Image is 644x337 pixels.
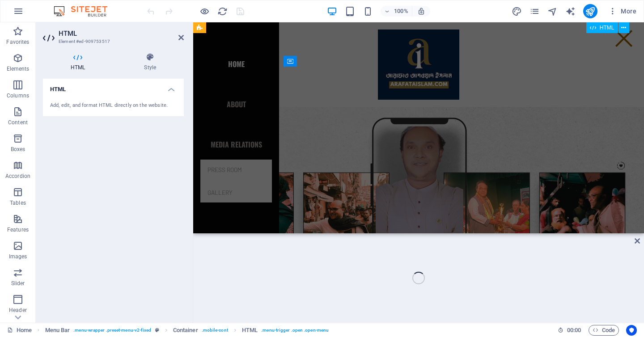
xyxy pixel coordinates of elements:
[202,325,228,336] span: . mobile-cont
[155,328,159,333] i: This element is a customizable preset
[7,92,29,99] p: Columns
[9,307,27,314] p: Header
[547,6,558,17] button: navigator
[381,6,412,17] button: 100%
[51,6,119,17] img: Editor Logo
[9,253,27,260] p: Images
[7,226,29,233] p: Features
[59,38,166,46] h3: Element #ed-909753517
[547,6,558,17] i: Navigator
[50,102,177,110] div: Add, edit, and format HTML directly on the website.
[43,53,116,72] h4: HTML
[45,325,70,336] span: Click to select. Double-click to edit
[43,79,184,95] h4: HTML
[512,6,522,17] button: design
[600,25,614,30] span: HTML
[530,6,540,17] button: pages
[608,7,636,16] span: More
[394,6,408,17] h6: 100%
[10,199,26,206] p: Tables
[217,6,228,17] button: reload
[199,6,210,17] button: Click here to leave preview mode and continue editing
[45,325,329,336] nav: breadcrumb
[565,6,576,17] i: AI Writer
[6,38,29,46] p: Favorites
[567,325,581,336] span: 00 00
[173,325,198,336] span: Click to select. Double-click to edit
[583,4,597,18] button: publish
[605,4,640,18] button: More
[7,325,32,336] a: Click to cancel selection. Double-click to open Pages
[217,6,228,17] i: Reload page
[116,53,184,72] h4: Style
[73,325,151,336] span: . menu-wrapper .preset-menu-v2-fixed
[558,325,581,336] h6: Session time
[585,6,595,17] i: Publish
[512,6,522,17] i: Design (Ctrl+Alt+Y)
[7,65,30,72] p: Elements
[565,6,576,17] button: text_generator
[5,173,30,180] p: Accordion
[417,7,425,15] i: On resize automatically adjust zoom level to fit chosen device.
[573,327,575,333] span: :
[11,146,25,153] p: Boxes
[593,325,615,336] span: Code
[59,29,184,38] h2: HTML
[8,119,28,126] p: Content
[242,325,258,336] span: Click to select. Double-click to edit
[530,6,540,17] i: Pages (Ctrl+Alt+S)
[11,280,25,287] p: Slider
[261,325,329,336] span: . menu-trigger .open .open-menu
[626,325,637,336] button: Usercentrics
[589,325,619,336] button: Code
